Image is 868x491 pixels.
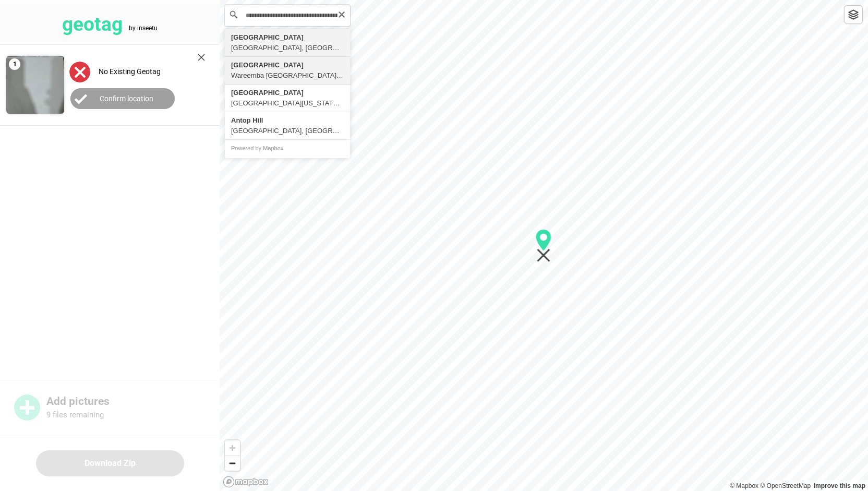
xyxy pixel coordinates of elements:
[100,94,153,103] label: Confirm location
[337,9,346,19] button: Clear
[129,25,158,32] tspan: by inseetu
[225,440,240,456] button: Zoom in
[730,482,758,489] a: Mapbox
[198,54,205,61] img: cross
[69,62,90,82] img: uploadImagesAlt
[231,43,344,53] div: [GEOGRAPHIC_DATA], [GEOGRAPHIC_DATA], [GEOGRAPHIC_DATA], [GEOGRAPHIC_DATA], [GEOGRAPHIC_DATA]
[848,9,859,20] img: toggleLayer
[62,13,123,35] tspan: geotag
[760,482,811,489] a: OpenStreetMap
[70,88,175,109] button: Confirm location
[231,98,344,109] div: [GEOGRAPHIC_DATA][US_STATE], [GEOGRAPHIC_DATA]
[814,482,865,489] a: Map feedback
[223,476,269,488] a: Mapbox logo
[231,70,344,81] div: Wareemba [GEOGRAPHIC_DATA] 2046, [GEOGRAPHIC_DATA]
[231,32,344,43] div: [GEOGRAPHIC_DATA]
[231,115,344,126] div: Antop Hill
[225,456,240,471] span: Zoom out
[231,88,344,98] div: [GEOGRAPHIC_DATA]
[6,56,64,114] img: 9k=
[231,60,344,70] div: [GEOGRAPHIC_DATA]
[9,58,20,70] span: 1
[99,67,161,76] label: No Existing Geotag
[225,5,350,26] input: Search
[231,145,283,151] a: Powered by Mapbox
[231,126,344,136] div: [GEOGRAPHIC_DATA], [GEOGRAPHIC_DATA], [GEOGRAPHIC_DATA], [GEOGRAPHIC_DATA]
[536,229,552,262] div: Map marker
[225,456,240,471] button: Zoom out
